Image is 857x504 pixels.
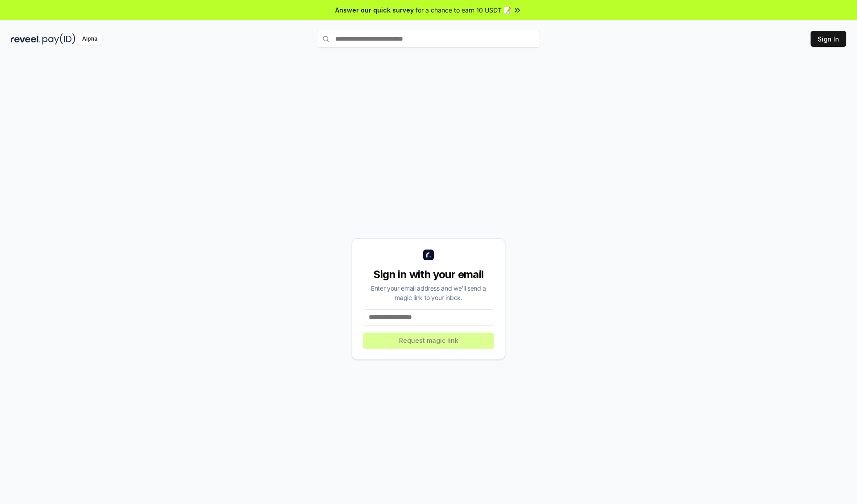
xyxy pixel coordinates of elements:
img: logo_small [423,250,434,260]
img: pay_id [42,33,75,45]
button: Sign In [811,31,846,47]
span: Answer our quick survey [335,5,414,15]
div: Alpha [77,33,102,45]
img: reveel_dark [11,33,41,45]
span: for a chance to earn 10 USDT 📝 [416,5,511,15]
div: Sign in with your email [363,267,494,282]
div: Enter your email address and we’ll send a magic link to your inbox. [363,283,494,302]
